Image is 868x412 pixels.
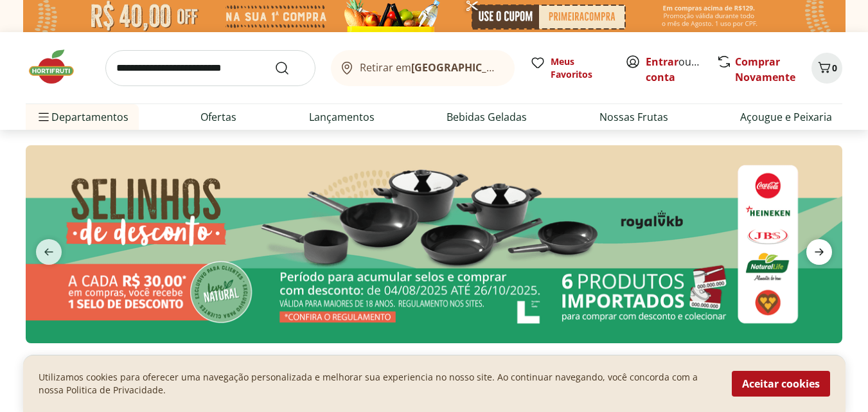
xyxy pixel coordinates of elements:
button: Go to page 7 from fs-carousel [448,354,459,384]
button: Go to page 1 from fs-carousel [379,354,389,384]
button: Aceitar cookies [732,371,830,397]
button: Retirar em[GEOGRAPHIC_DATA]/[GEOGRAPHIC_DATA] [331,50,515,86]
button: next [796,239,842,265]
span: Departamentos [36,102,128,132]
span: 0 [832,62,837,74]
a: Comprar Novamente [735,55,795,84]
a: Criar conta [646,55,716,84]
button: previous [26,239,72,265]
button: Go to page 4 from fs-carousel [410,354,420,384]
span: ou [646,54,703,85]
a: Entrar [646,55,678,69]
img: Hortifruti [26,48,90,86]
span: Meus Favoritos [551,55,610,81]
a: Ofertas [200,109,236,125]
button: Submit Search [274,60,305,76]
button: Go to page 10 from fs-carousel [479,354,490,384]
button: Go to page 2 from fs-carousel [389,354,400,384]
p: Utilizamos cookies para oferecer uma navegação personalizada e melhorar sua experiencia no nosso ... [39,371,716,397]
a: Açougue e Peixaria [740,109,832,125]
button: Current page from fs-carousel [430,354,448,384]
button: Carrinho [811,53,842,84]
a: Bebidas Geladas [447,109,527,125]
a: Meus Favoritos [530,55,610,81]
a: Lançamentos [309,109,375,125]
b: [GEOGRAPHIC_DATA]/[GEOGRAPHIC_DATA] [411,60,628,75]
input: search [105,50,315,86]
button: Go to page 9 from fs-carousel [469,354,479,384]
button: Go to page 5 from fs-carousel [420,354,430,384]
img: selinhos [26,145,842,343]
button: Go to page 3 from fs-carousel [400,354,410,384]
span: Retirar em [360,62,502,73]
button: Go to page 8 from fs-carousel [459,354,469,384]
button: Menu [36,102,51,132]
a: Nossas Frutas [599,109,668,125]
